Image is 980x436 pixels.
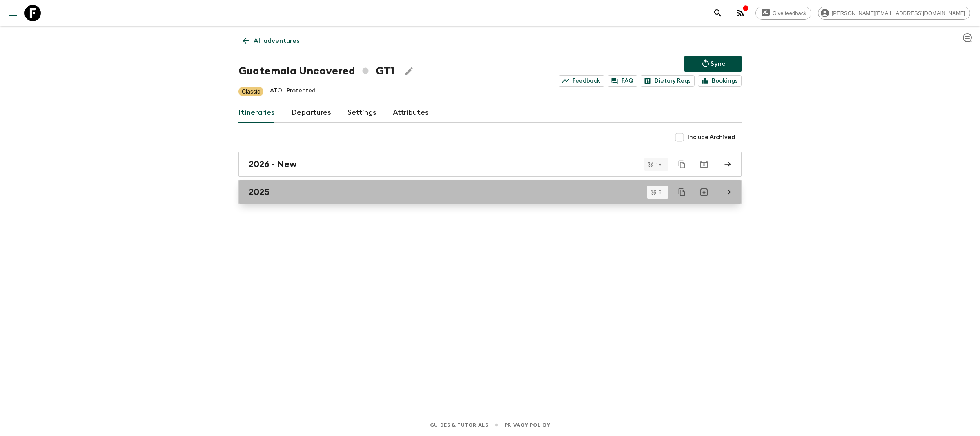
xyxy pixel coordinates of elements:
button: menu [5,5,21,21]
p: Classic [242,87,260,96]
a: 2025 [238,180,742,204]
button: Archive [696,184,712,200]
p: All adventures [254,36,299,46]
a: Itineraries [238,103,275,123]
a: All adventures [238,33,304,49]
p: Sync [710,59,725,69]
h2: 2026 - New [249,159,297,170]
a: FAQ [608,75,637,87]
a: Settings [347,103,376,123]
span: Include Archived [688,133,735,141]
button: Archive [696,156,712,172]
a: Departures [291,103,331,123]
div: [PERSON_NAME][EMAIL_ADDRESS][DOMAIN_NAME] [818,7,970,20]
button: Duplicate [675,185,689,199]
span: 18 [651,162,666,167]
a: Attributes [393,103,429,123]
a: Guides & Tutorials [430,420,488,429]
button: search adventures [710,5,726,21]
a: Dietary Reqs [641,75,695,87]
a: Give feedback [755,7,811,20]
p: ATOL Protected [270,87,316,96]
h2: 2025 [249,187,269,197]
button: Edit Adventure Title [401,63,417,79]
button: Sync adventure departures to the booking engine [684,56,742,72]
a: 2026 - New [238,152,742,177]
span: 8 [654,190,666,195]
button: Duplicate [675,157,689,172]
a: Feedback [559,75,604,87]
a: Bookings [698,75,742,87]
h1: Guatemala Uncovered GT1 [238,63,394,79]
span: Give feedback [768,10,811,16]
span: [PERSON_NAME][EMAIL_ADDRESS][DOMAIN_NAME] [827,10,970,16]
a: Privacy Policy [505,420,550,429]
